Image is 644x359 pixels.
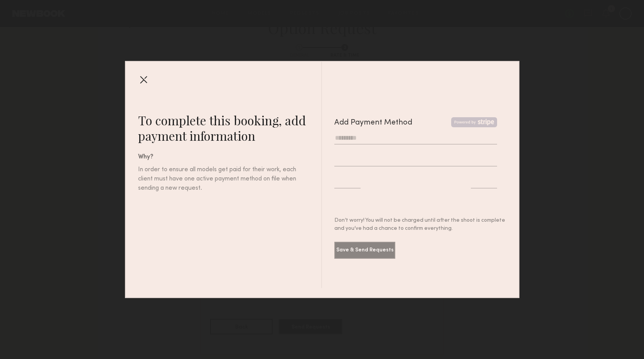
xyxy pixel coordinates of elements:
[138,165,297,193] div: In order to ensure all models get paid for their work, each client must have one active payment m...
[138,153,322,162] div: Why?
[334,156,497,163] iframe: Secure card number input frame
[138,113,322,143] div: To complete this booking, add payment information
[471,178,497,185] iframe: Secure CVC input frame
[334,216,506,233] div: Don’t worry! You will not be charged until after the shoot is complete and you’ve had a chance to...
[334,178,361,185] iframe: Secure expiration date input frame
[334,117,412,129] div: Add Payment Method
